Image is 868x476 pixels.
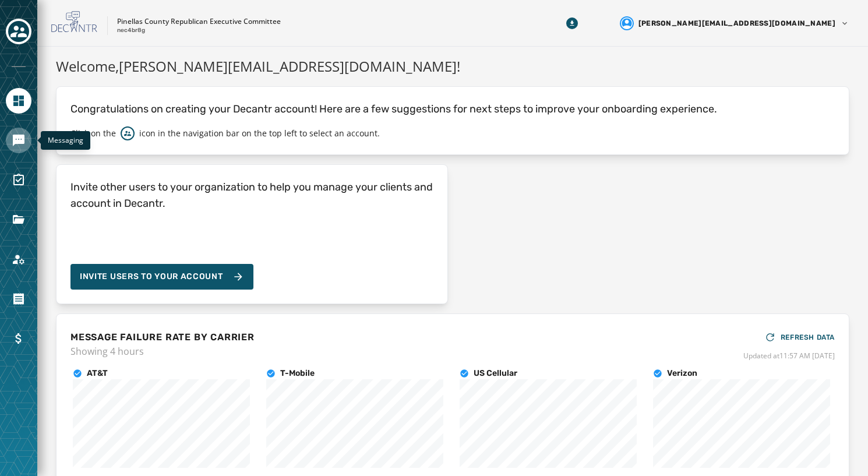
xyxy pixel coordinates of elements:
[117,17,281,26] p: Pinellas County Republican Executive Committee
[6,167,31,193] a: Navigate to Surveys
[743,351,835,361] span: Updated at 11:57 AM [DATE]
[6,286,31,312] a: Navigate to Orders
[781,333,835,342] span: REFRESH DATA
[6,19,31,44] button: Toggle account select drawer
[70,344,255,358] span: Showing 4 hours
[764,328,835,347] button: REFRESH DATA
[70,264,253,290] button: Invite Users to your account
[117,26,145,35] p: nec4br8g
[280,368,315,379] h4: T-Mobile
[6,128,31,153] a: Navigate to Messaging
[139,128,380,139] p: icon in the navigation bar on the top left to select an account.
[6,207,31,232] a: Navigate to Files
[615,12,854,35] button: User settings
[70,179,433,211] h4: Invite other users to your organization to help you manage your clients and account in Decantr.
[638,19,835,28] span: [PERSON_NAME][EMAIL_ADDRESS][DOMAIN_NAME]
[70,330,255,344] h4: MESSAGE FAILURE RATE BY CARRIER
[474,368,517,379] h4: US Cellular
[70,128,116,139] p: Click on the
[6,326,31,351] a: Navigate to Billing
[6,88,31,114] a: Navigate to Home
[70,101,835,117] p: Congratulations on creating your Decantr account! Here are a few suggestions for next steps to im...
[562,13,583,34] button: Download Menu
[56,56,849,77] h1: Welcome, [PERSON_NAME][EMAIL_ADDRESS][DOMAIN_NAME] !
[80,271,223,283] span: Invite Users to your account
[41,131,90,150] div: Messaging
[87,368,108,379] h4: AT&T
[6,246,31,272] a: Navigate to Account
[667,368,697,379] h4: Verizon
